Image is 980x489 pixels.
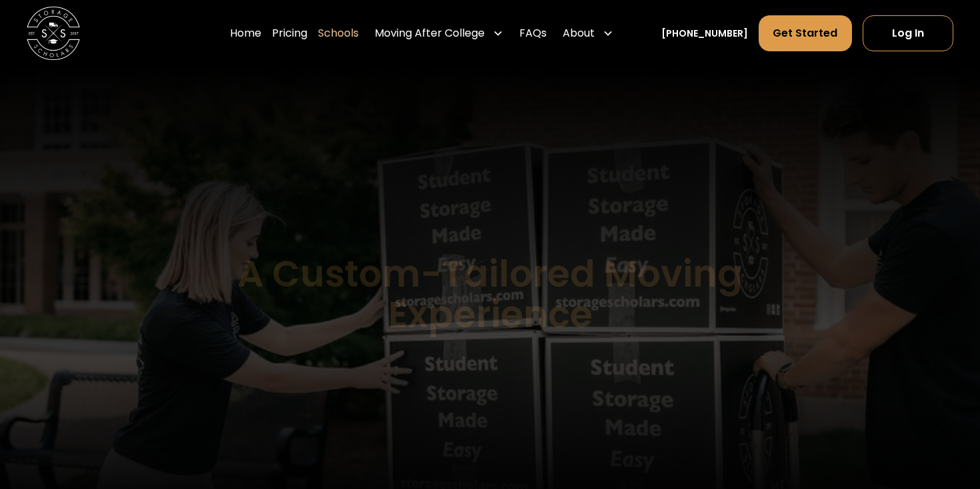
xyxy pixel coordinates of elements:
[230,15,261,52] a: Home
[759,15,851,51] a: Get Started
[369,15,509,52] div: Moving After College
[557,15,619,52] div: About
[27,7,80,60] a: home
[863,15,953,51] a: Log In
[563,25,595,41] div: About
[169,254,811,334] h1: A Custom-Tailored Moving Experience
[519,15,547,52] a: FAQs
[27,7,80,60] img: Storage Scholars main logo
[272,15,307,52] a: Pricing
[375,25,485,41] div: Moving After College
[318,15,359,52] a: Schools
[661,27,748,41] a: [PHONE_NUMBER]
